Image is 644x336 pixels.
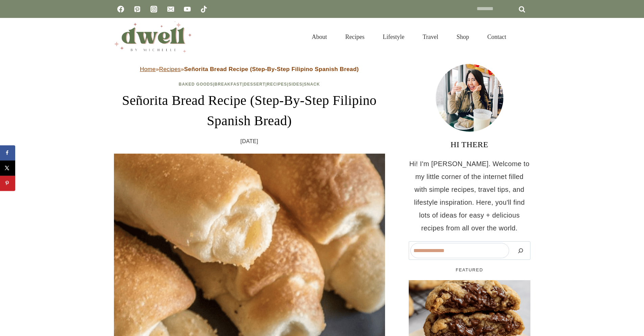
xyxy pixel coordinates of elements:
a: Pinterest [130,2,144,16]
a: Sides [288,82,302,87]
a: Facebook [114,2,127,16]
a: Recipes [159,66,181,72]
p: Hi! I'm [PERSON_NAME]. Welcome to my little corner of the internet filled with simple recipes, tr... [409,157,530,234]
a: Home [140,66,156,72]
button: View Search Form [519,31,530,43]
a: TikTok [197,2,211,16]
a: Instagram [147,2,161,16]
a: Contact [478,25,516,49]
span: | | | | | [179,82,320,87]
strong: Señorita Bread Recipe (Step-By-Step Filipino Spanish Bread) [184,66,359,72]
a: YouTube [181,2,194,16]
a: About [303,25,336,49]
nav: Primary Navigation [303,25,515,49]
a: Dessert [244,82,265,87]
a: Lifestyle [374,25,413,49]
h1: Señorita Bread Recipe (Step-By-Step Filipino Spanish Bread) [114,90,385,131]
a: Recipes [336,25,374,49]
a: Recipes [267,82,287,87]
a: Baked Goods [179,82,213,87]
img: DWELL by michelle [114,21,192,52]
a: Snack [304,82,320,87]
button: Search [512,243,529,258]
time: [DATE] [240,136,258,147]
span: » » [140,66,359,72]
a: Email [164,2,177,16]
a: Travel [413,25,447,49]
a: Breakfast [215,82,242,87]
h3: HI THERE [409,138,530,151]
a: Shop [447,25,478,49]
h5: FEATURED [409,267,530,273]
